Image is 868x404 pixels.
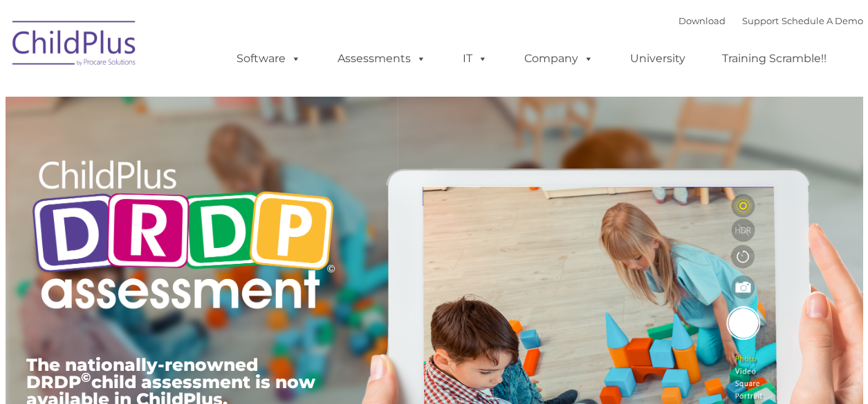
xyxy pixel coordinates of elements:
[510,45,607,73] a: Company
[6,11,144,80] img: ChildPlus by Procare Solutions
[678,15,726,26] a: Download
[742,15,779,26] a: Support
[26,142,340,332] img: Copyright - DRDP Logo Light
[324,45,440,73] a: Assessments
[616,45,699,73] a: University
[81,369,91,385] sup: ©
[449,45,501,73] a: IT
[782,15,863,26] a: Schedule A Demo
[708,45,840,73] a: Training Scramble!!
[678,15,863,26] font: |
[223,45,315,73] a: Software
